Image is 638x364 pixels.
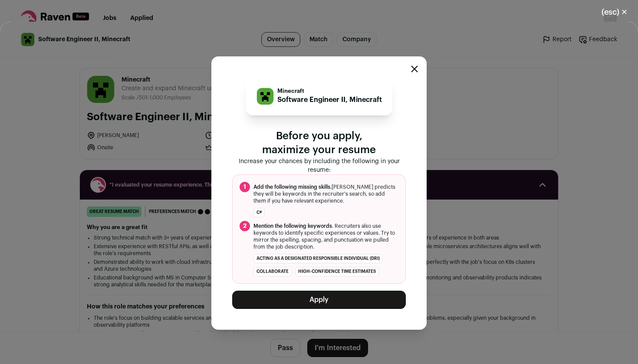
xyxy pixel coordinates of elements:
[277,95,382,105] p: Software Engineer II, Minecraft
[253,208,265,217] li: C#
[232,157,406,174] p: Increase your chances by including the following in your resume:
[253,254,383,263] li: acting as a Designated Responsible Individual (DRI)
[253,184,398,204] span: [PERSON_NAME] predicts they will be keywords in the recruiter's search, so add them if you have r...
[591,3,638,22] button: Close modal
[253,184,332,190] span: Add the following missing skills.
[232,129,406,157] p: Before you apply, maximize your resume
[411,66,418,72] button: Close modal
[295,267,379,276] li: high-confidence time estimates
[253,223,332,229] span: Mention the following keywords
[253,267,292,276] li: collaborate
[240,182,250,192] span: 1
[257,88,273,105] img: 3cfcae9f11cb8aac1d818c3a540698a31752c8efe31c8214e9188e7b898b43ec.jpg
[277,88,382,95] p: Minecraft
[240,221,250,231] span: 2
[232,291,406,309] button: Apply
[253,223,398,250] span: . Recruiters also use keywords to identify specific experiences or values. Try to mirror the spel...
